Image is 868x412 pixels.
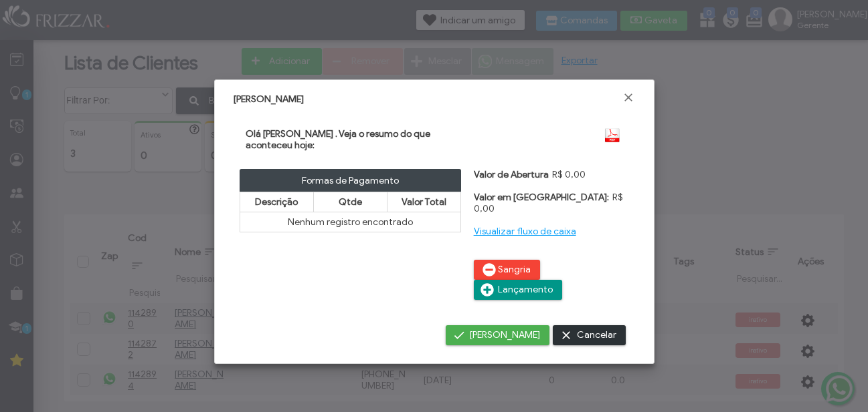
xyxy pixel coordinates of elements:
[602,128,622,143] img: Gerar PDF
[498,260,531,280] span: Sangria
[474,169,549,180] label: Valor de Abertura
[313,192,387,212] th: Qtde
[470,325,540,345] span: [PERSON_NAME]
[446,325,549,345] button: [PERSON_NAME]
[549,169,586,180] span: R$ 0,00
[498,280,553,300] span: Lançamento
[553,325,626,345] button: Cancelar
[474,192,609,203] label: Valor em [GEOGRAPHIC_DATA]:
[234,93,304,105] span: [PERSON_NAME]
[474,192,623,214] span: R$ 0,00
[240,212,461,232] td: Nenhum registro encontrado
[577,325,616,345] span: Cancelar
[474,260,540,280] button: Sangria
[474,280,562,300] button: Lançamento
[622,91,635,104] a: Fechar
[339,196,362,208] span: Qtde
[246,128,430,151] span: Olá [PERSON_NAME] . Veja o resumo do que aconteceu hoje:
[240,192,313,212] th: Descrição
[387,192,461,212] th: Valor Total
[240,169,462,192] div: Formas de Pagamento
[474,226,576,237] a: Visualizar fluxo de caixa
[255,196,298,208] span: Descrição
[402,196,446,208] span: Valor Total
